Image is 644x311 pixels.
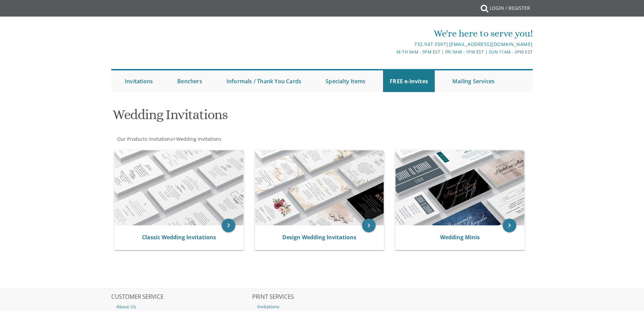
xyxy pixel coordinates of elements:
a: Wedding Invitations [175,136,221,142]
a: keyboard_arrow_right [222,219,235,232]
div: : [111,136,322,142]
a: FREE e-Invites [383,70,435,92]
a: keyboard_arrow_right [503,219,516,232]
img: Classic Wedding Invitations [115,150,243,225]
h2: PRINT SERVICES [252,294,392,301]
span: Wedding Invitations [176,136,221,142]
span: Invitations [149,136,173,142]
a: About Us [111,302,251,311]
div: We're here to serve you! [252,27,533,40]
a: Informals / Thank You Cards [220,70,308,92]
img: Design Wedding Invitations [255,150,384,225]
a: Specialty Items [319,70,372,92]
span: > [173,136,221,142]
a: keyboard_arrow_right [362,219,376,232]
a: Invitations [118,70,160,92]
div: M-Th 9am - 5pm EST | Fri 9am - 1pm EST | Sun 11am - 3pm EST [252,48,533,55]
a: Invitations [148,136,173,142]
a: Design Wedding Invitations [282,234,356,241]
div: | [252,40,533,48]
a: Wedding Minis [440,234,480,241]
a: 732.947.3597 [414,41,446,47]
a: Our Products [116,136,147,142]
a: Classic Wedding Invitations [142,234,216,241]
img: Wedding Minis [396,150,524,225]
a: Invitations [252,302,392,311]
a: Benchers [170,70,209,92]
a: Mailing Services [446,70,501,92]
h2: CUSTOMER SERVICE [111,294,251,301]
a: [EMAIL_ADDRESS][DOMAIN_NAME] [449,41,533,47]
h1: Wedding Invitations [113,107,388,127]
